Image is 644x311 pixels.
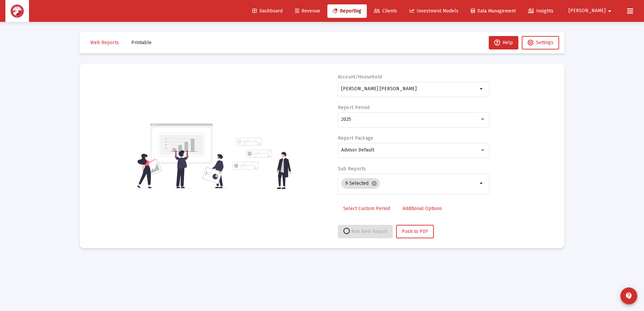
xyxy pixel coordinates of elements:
span: Insights [528,8,553,14]
label: Report Package [338,135,374,141]
a: Investment Models [404,4,464,18]
span: [PERSON_NAME] [569,8,606,14]
span: 2025 [341,116,351,122]
span: Revenue [295,8,320,14]
a: Data Management [465,4,521,18]
label: Report Period [338,105,370,110]
a: Reporting [327,4,367,18]
mat-icon: arrow_drop_down [478,85,486,93]
mat-chip: 9 Selected [341,178,380,189]
span: Advisor Default [341,147,374,153]
span: Settings [536,40,553,45]
img: Dashboard [10,4,24,18]
label: Sub Reports [338,166,366,172]
span: Run Web Report [343,229,387,234]
a: Revenue [290,4,326,18]
span: Help [494,40,513,45]
span: Select Custom Period [343,206,390,211]
span: Investment Models [410,8,458,14]
mat-icon: arrow_drop_down [606,4,614,18]
span: Printable [131,40,152,45]
img: reporting [136,123,228,189]
button: [PERSON_NAME] [560,4,622,18]
span: Push to PDF [402,229,428,234]
mat-icon: contact_support [625,292,633,300]
mat-chip-list: Selection [341,177,478,190]
button: Printable [126,36,157,49]
button: Run Web Report [338,225,393,238]
a: Clients [368,4,402,18]
label: Account/Household [338,74,382,80]
span: Web Reports [90,40,119,45]
span: Additional Options [402,206,442,211]
mat-icon: cancel [371,180,377,186]
input: Search or select an account or household [341,86,478,92]
span: Clients [374,8,397,14]
button: Settings [522,36,559,49]
a: Insights [523,4,559,18]
button: Help [489,36,518,49]
img: reporting-alt [232,138,291,189]
span: Reporting [333,8,361,14]
span: Dashboard [252,8,283,14]
mat-icon: arrow_drop_down [478,179,486,187]
button: Push to PDF [396,225,434,238]
button: Web Reports [85,36,124,49]
span: Data Management [471,8,516,14]
a: Dashboard [247,4,288,18]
